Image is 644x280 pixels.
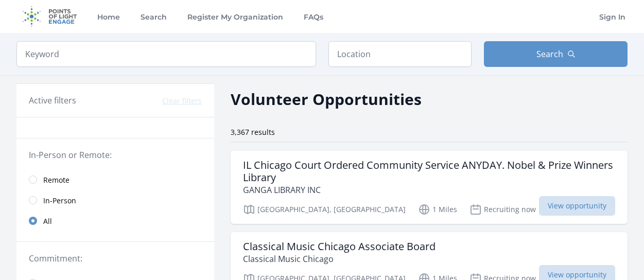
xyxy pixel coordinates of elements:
[231,151,628,224] a: IL Chicago Court Ordered Community Service ANYDAY. Nobel & Prize Winners Library GANGA LIBRARY IN...
[231,127,275,137] span: 3,367 results
[29,149,202,161] legend: In-Person or Remote:
[243,253,436,265] p: Classical Music Chicago
[16,41,316,67] input: Keyword
[243,240,436,253] h3: Classical Music Chicago Associate Board
[29,94,76,107] h3: Active filters
[16,211,214,231] a: All
[29,252,202,265] legend: Commitment:
[231,87,422,111] h2: Volunteer Opportunities
[539,196,615,216] span: View opportunity
[536,48,563,60] span: Search
[418,203,457,216] p: 1 Miles
[43,175,69,185] span: Remote
[162,96,202,106] button: Clear filters
[328,41,472,67] input: Location
[243,203,406,216] p: [GEOGRAPHIC_DATA], [GEOGRAPHIC_DATA]
[243,159,615,184] h3: IL Chicago Court Ordered Community Service ANYDAY. Nobel & Prize Winners Library
[243,184,615,196] p: GANGA LIBRARY INC
[16,169,214,190] a: Remote
[43,196,76,206] span: In-Person
[43,216,52,226] span: All
[469,203,536,216] p: Recruiting now
[484,41,628,67] button: Search
[16,190,214,211] a: In-Person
